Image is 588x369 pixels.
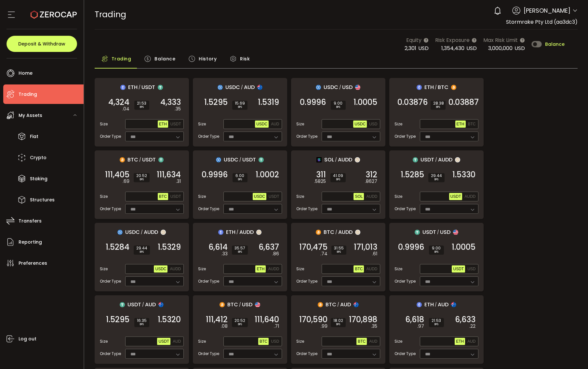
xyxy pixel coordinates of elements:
img: btc_portfolio.svg [316,230,321,235]
i: BPS [235,178,245,182]
i: BPS [234,250,245,254]
span: ETH [257,267,264,271]
button: USD [270,338,280,345]
span: Size [100,266,108,272]
img: usdc_portfolio.svg [218,85,223,90]
em: .35 [371,323,377,330]
span: Order Type [394,351,416,357]
button: BTC [467,121,477,128]
span: USDT [170,194,181,199]
span: USD [342,83,353,91]
em: / [335,229,337,235]
span: USDC [324,83,338,91]
span: Transfers [19,216,42,226]
span: Size [296,194,304,199]
span: 311 [316,172,326,178]
img: usdc_portfolio.svg [117,230,123,235]
span: Order Type [394,206,416,212]
span: Fiat [30,132,38,141]
span: AUD [438,300,448,309]
span: AUDD [366,267,377,271]
img: eth_portfolio.svg [120,85,126,90]
span: USDC [224,156,238,164]
span: 0.9996 [202,172,228,178]
span: 6,618 [405,316,424,323]
span: Size [100,338,108,344]
span: 35.57 [234,246,245,250]
img: zuPXiwguUFiBOIQyqLOiXsnnNitlx7q4LCwEbLHADjIpTka+Lip0HH8D0VTrd02z+wEAAAAASUVORK5CYII= [161,230,166,235]
i: BPS [136,178,147,182]
span: 6.00 [235,174,245,178]
span: AUD [271,122,279,126]
span: Order Type [296,351,317,357]
button: AUDD [365,265,379,273]
span: Order Type [198,351,219,357]
span: 41.09 [333,174,343,178]
span: AUDD [366,194,377,199]
button: AUD [466,338,477,345]
i: BPS [333,105,343,109]
img: usd_portfolio.svg [355,85,360,90]
button: USDT [169,193,182,200]
span: USDT [242,156,256,164]
span: AUD [340,300,351,309]
img: usdt_portfolio.svg [415,230,420,235]
span: Size [296,121,304,127]
img: usdc_portfolio.svg [316,85,321,90]
span: Size [296,266,304,272]
i: BPS [234,323,245,326]
em: .99 [321,323,327,330]
img: aud_portfolio.svg [451,302,456,307]
span: USDT [141,83,155,91]
img: zuPXiwguUFiBOIQyqLOiXsnnNitlx7q4LCwEbLHADjIpTka+Lip0HH8D0VTrd02z+wEAAAAASUVORK5CYII= [355,157,360,162]
button: USDT [449,193,462,200]
span: Home [19,69,33,78]
i: BPS [333,323,343,326]
iframe: Chat Widget [555,338,588,369]
img: aud_portfolio.svg [354,302,359,307]
img: btc_portfolio.svg [120,157,125,162]
em: .31 [176,178,181,185]
span: 1.5319 [258,99,279,106]
em: / [139,157,141,163]
em: / [335,157,337,163]
span: AUDD [239,228,254,236]
span: 29.44 [431,174,442,178]
span: AUD [467,339,475,344]
button: AUD [368,338,379,345]
span: Order Type [198,278,219,284]
span: AUD [145,300,156,309]
span: My Assets [19,111,42,120]
span: USD [369,122,377,126]
button: USDC [255,121,269,128]
span: 1.5295 [106,316,129,323]
img: zuPXiwguUFiBOIQyqLOiXsnnNitlx7q4LCwEbLHADjIpTka+Lip0HH8D0VTrd02z+wEAAAAASUVORK5CYII= [455,157,460,162]
span: USDC [256,122,267,126]
button: USDC [154,265,167,273]
span: 4,333 [160,99,181,106]
img: usd_portfolio.svg [453,230,458,235]
span: 1.5284 [106,244,129,250]
span: Size [198,194,206,199]
button: AUD [171,338,182,345]
img: usd_portfolio.svg [255,302,260,307]
span: 1.5329 [158,244,181,250]
i: BPS [333,178,343,182]
i: BPS [432,323,441,326]
span: Trading [112,52,131,65]
img: usdt_portfolio.svg [158,85,163,90]
em: / [241,84,243,90]
span: AUD [369,339,377,344]
span: AUDD [144,228,158,236]
span: 0.03876 [397,99,428,106]
span: 31.55 [334,246,344,250]
em: .33 [221,250,228,257]
span: Size [394,338,402,344]
span: BTC [127,156,138,164]
span: ETH [424,300,434,309]
span: 9.00 [333,101,343,105]
em: .86 [272,250,279,257]
img: sol_portfolio.png [316,157,322,162]
span: Structures [30,195,55,205]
